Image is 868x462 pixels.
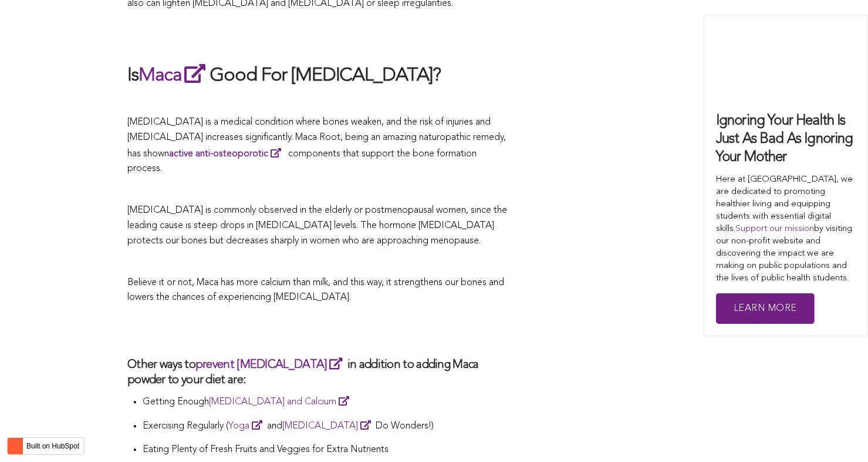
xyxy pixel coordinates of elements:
a: Learn More [716,293,815,324]
p: Eating Plenty of Fresh Fruits and Veggies for Extra Nutrients [143,443,509,458]
a: [MEDICAL_DATA] [282,421,376,431]
h2: Is Good For [MEDICAL_DATA]? [127,62,509,89]
span: [MEDICAL_DATA] is commonly observed in the elderly or postmenopausal women, since the leading cau... [127,206,507,245]
a: prevent [MEDICAL_DATA] [195,359,347,371]
a: Yoga [228,421,267,431]
span: Believe it or not, Maca has more calcium than milk, and this way, it strengthens our bones and lo... [127,278,504,303]
label: Built on HubSpot [22,438,84,454]
p: Getting Enough [143,394,509,410]
img: HubSpot sprocket logo [8,439,22,453]
a: active anti-osteoporotic [169,149,286,159]
p: Exercising Regularly ( and Do Wonders!) [143,418,509,434]
a: Maca [139,66,210,85]
h3: Other ways to in addition to adding Maca powder to your diet are: [127,356,509,388]
button: Built on HubSpot [7,437,85,455]
iframe: Chat Widget [809,406,868,462]
a: [MEDICAL_DATA] and Calcium [209,397,354,407]
span: [MEDICAL_DATA] is a medical condition where bones weaken, and the risk of injuries and [MEDICAL_D... [127,118,506,173]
